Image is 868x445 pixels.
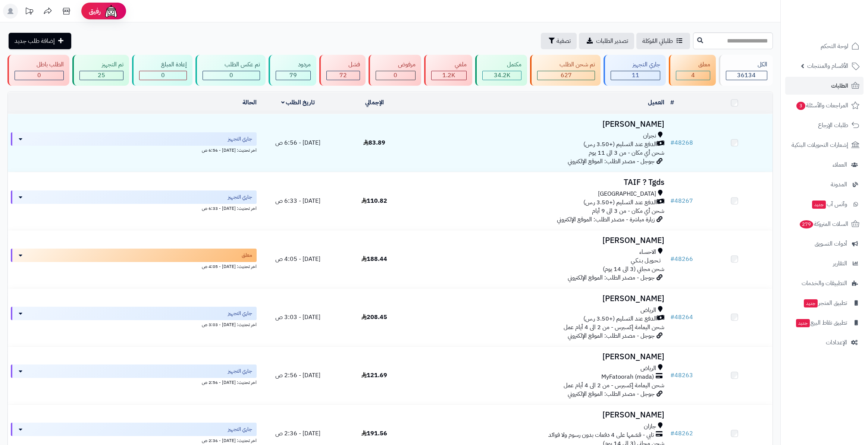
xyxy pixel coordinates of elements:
[442,71,455,80] span: 1.2K
[818,120,848,130] span: طلبات الإرجاع
[598,190,656,198] span: [GEOGRAPHIC_DATA]
[636,33,690,49] a: طلباتي المُوكلة
[361,371,387,380] span: 121.69
[267,55,317,86] a: مردود 79
[276,60,310,69] div: مردود
[11,436,257,444] div: اخر تحديث: [DATE] - 2:36 ص
[670,371,674,380] span: #
[785,334,864,351] a: الإعدادات
[228,135,252,143] span: جاري التجهيز
[785,255,864,272] a: التقارير
[815,239,847,249] span: أدوات التسويق
[799,219,848,229] span: السلات المتروكة
[833,258,847,269] span: التقارير
[131,55,194,86] a: إعادة المبلغ 0
[640,306,656,315] span: الرياض
[670,429,693,438] a: #48262
[642,37,673,45] span: طلباتي المُوكلة
[596,37,628,45] span: تصدير الطلبات
[194,55,267,86] a: تم عكس الطلب 0
[15,37,55,45] span: إضافة طلب جديد
[643,132,656,140] span: نجران
[529,55,602,86] a: تم شحن الطلب 627
[812,201,826,209] span: جديد
[339,71,347,80] span: 72
[161,71,165,80] span: 0
[203,60,260,69] div: تم عكس الطلب
[785,77,864,95] a: الطلبات
[229,71,233,80] span: 0
[833,160,847,170] span: العملاء
[15,60,64,69] div: الطلب باطل
[416,178,664,187] h3: TAIF ? Tgds
[817,19,861,35] img: logo-2.png
[538,71,594,80] div: 627
[670,313,674,322] span: #
[15,71,63,80] div: 0
[670,371,693,380] a: #48263
[275,371,320,380] span: [DATE] - 2:56 ص
[361,429,387,438] span: 191.56
[785,235,864,253] a: أدوات التسويق
[726,60,767,69] div: الكل
[831,81,848,91] span: الطلبات
[785,215,864,233] a: السلات المتروكة279
[796,319,810,327] span: جديد
[800,220,813,228] span: 279
[568,331,655,340] span: جوجل - مصدر الطلب: الموقع الإلكتروني
[79,60,123,69] div: تم التجهيز
[676,60,710,69] div: معلق
[275,313,320,322] span: [DATE] - 3:03 ص
[785,97,864,114] a: المراجعات والأسئلة3
[416,236,664,245] h3: [PERSON_NAME]
[670,255,693,263] a: #48266
[281,98,315,107] a: تاريخ الطلب
[203,71,260,80] div: 0
[104,4,119,19] img: ai-face.png
[326,60,360,69] div: فشل
[670,196,693,205] a: #48267
[6,55,71,86] a: الطلب باطل 0
[785,176,864,193] a: المدونة
[365,98,384,107] a: الإجمالي
[602,55,667,86] a: جاري التجهيز 11
[361,255,387,263] span: 188.44
[670,255,674,263] span: #
[785,274,864,292] a: التطبيقات والخدمات
[11,320,257,328] div: اخر تحديث: [DATE] - 3:03 ص
[568,157,655,166] span: جوجل - مصدر الطلب: الموقع الإلكتروني
[639,248,656,256] span: الاحساء
[275,138,320,147] span: [DATE] - 6:56 ص
[537,60,595,69] div: تم شحن الطلب
[548,431,654,439] span: تابي - قسّمها على 4 دفعات بدون رسوم ولا فوائد
[691,71,695,80] span: 4
[432,71,466,80] div: 1159
[831,179,847,190] span: المدونة
[376,60,415,69] div: مرفوض
[11,262,257,270] div: اخر تحديث: [DATE] - 4:05 ص
[564,381,664,390] span: شحن اليمامة إكسبرس - من 2 الى 4 أيام عمل
[611,60,660,69] div: جاري التجهيز
[785,37,864,55] a: لوحة التحكم
[670,429,674,438] span: #
[327,71,360,80] div: 72
[611,71,660,80] div: 11
[785,156,864,174] a: العملاء
[541,33,577,49] button: تصفية
[644,422,656,431] span: جازان
[228,426,252,433] span: جاري التجهيز
[11,378,257,386] div: اخر تحديث: [DATE] - 2:56 ص
[140,71,187,80] div: 0
[361,313,387,322] span: 208.45
[20,4,38,20] a: تحديثات المنصة
[564,323,664,332] span: شحن اليمامة إكسبرس - من 2 الى 4 أيام عمل
[826,337,847,348] span: الإعدادات
[363,138,385,147] span: 83.89
[667,55,717,86] a: معلق 4
[416,353,664,361] h3: [PERSON_NAME]
[416,294,664,303] h3: [PERSON_NAME]
[670,138,693,147] a: #48268
[242,98,257,107] a: الحالة
[785,195,864,213] a: وآتس آبجديد
[557,37,571,45] span: تصفية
